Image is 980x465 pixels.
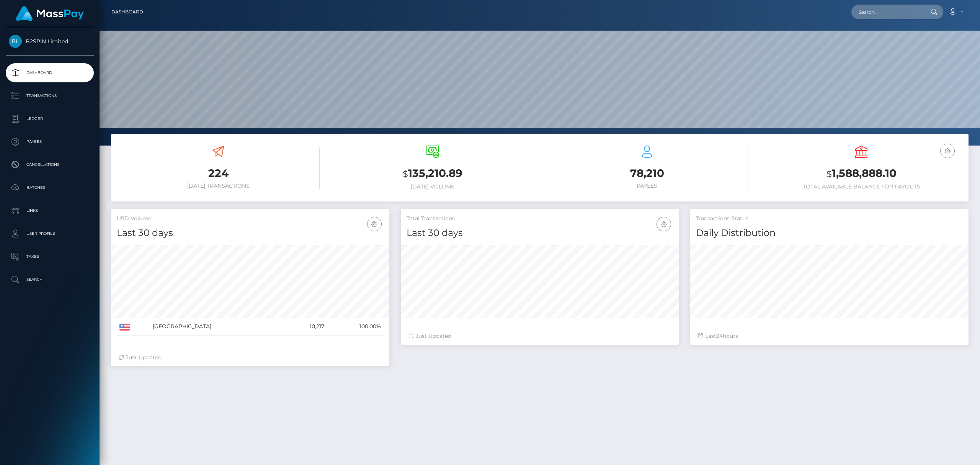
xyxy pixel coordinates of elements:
[407,226,673,240] h4: Last 30 days
[826,169,832,179] small: $
[760,166,963,182] h3: 1,588,888.10
[117,183,320,189] h6: [DATE] Transactions
[403,169,408,179] small: $
[546,166,748,181] h3: 78,210
[696,226,963,240] h4: Daily Distribution
[331,183,534,190] h6: [DATE] Volume
[9,228,91,239] p: User Profile
[16,6,84,21] img: MassPay Logo
[408,332,671,340] div: Just Updated
[285,318,327,336] td: 10,217
[6,155,94,174] a: Cancellations
[407,215,673,223] h5: Total Transactions
[9,90,91,102] p: Transactions
[6,63,94,82] a: Dashboard
[327,318,384,336] td: 100.00%
[117,215,384,223] h5: USD Volume
[117,166,320,181] h3: 224
[9,67,91,79] p: Dashboard
[119,324,130,331] img: US.png
[6,270,94,289] a: Search
[9,182,91,193] p: Batches
[111,4,143,20] a: Dashboard
[546,183,748,189] h6: Payees
[6,38,94,45] span: B2SPIN Limited
[6,132,94,151] a: Payees
[6,247,94,266] a: Taxes
[696,215,963,223] h5: Transactions Status
[117,226,384,240] h4: Last 30 days
[6,86,94,105] a: Transactions
[716,332,723,339] span: 24
[9,274,91,285] p: Search
[9,136,91,147] p: Payees
[9,251,91,262] p: Taxes
[851,5,923,19] input: Search...
[9,159,91,170] p: Cancellations
[9,35,22,48] img: B2SPIN Limited
[6,224,94,243] a: User Profile
[9,113,91,124] p: Ledger
[119,354,382,362] div: Just Updated
[150,318,285,336] td: [GEOGRAPHIC_DATA]
[6,109,94,128] a: Ledger
[331,166,534,182] h3: 135,210.89
[698,332,961,340] div: Last hours
[760,183,963,190] h6: Total Available Balance for Payouts
[6,201,94,220] a: Links
[9,205,91,216] p: Links
[6,178,94,197] a: Batches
